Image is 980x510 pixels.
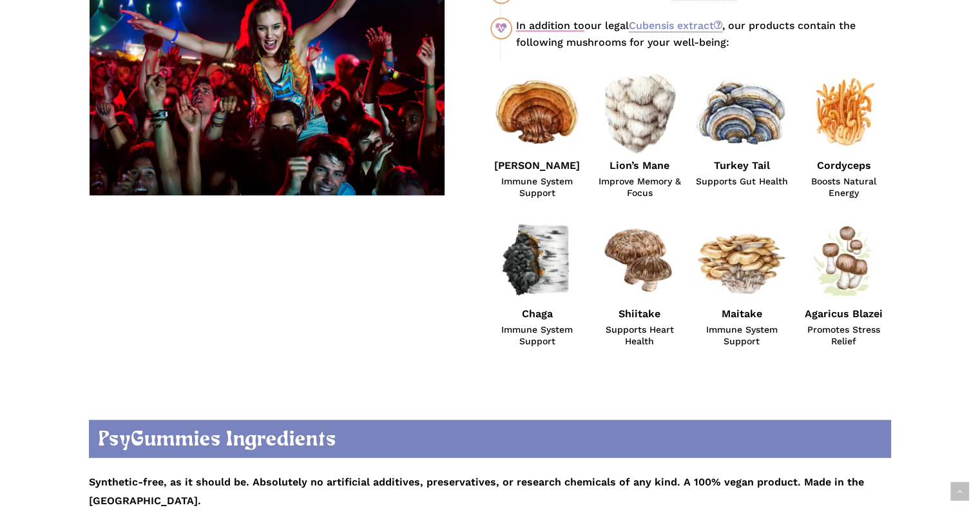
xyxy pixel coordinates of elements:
[490,175,584,199] span: Immune System Support
[89,420,891,458] h2: PsyGummies Ingredients
[950,482,969,501] a: Back to top
[695,66,789,160] img: Turkey Tail Mushroom Illustration
[797,66,891,160] img: Cordyceps Mushroom Illustration
[592,324,686,347] span: Supports Heart Health
[619,308,660,320] strong: Shiitake
[516,17,891,51] div: our legal , our products contain the following mushrooms for your well-being:
[797,324,891,347] span: Promotes Stress Relief
[797,175,891,199] span: Boosts Natural Energy
[494,159,580,172] strong: [PERSON_NAME]
[610,159,669,172] strong: Lion’s Mane
[817,159,871,172] strong: Cordyceps
[797,214,891,308] img: Agaricus Blazel Murrill Mushroom Illustration
[522,308,553,320] strong: Chaga
[695,214,789,308] img: Maitake Mushroom Illustration
[805,308,883,320] strong: Agaricus Blazei
[490,214,584,308] img: Chaga Mushroom Illustration
[490,66,584,160] img: Red Reishi Mushroom Illustration
[695,324,789,347] span: Immune System Support
[629,19,722,32] a: Cubensis extract
[722,308,762,320] strong: Maitake
[89,476,864,507] strong: Synthetic-free, as it should be. Absolutely no artificial additives, preservatives, or research c...
[695,175,789,187] span: Supports Gut Health
[490,324,584,347] span: Immune System Support
[714,159,770,172] strong: Turkey Tail
[592,66,686,160] img: Lions Mane Mushroom Illustration
[592,175,686,199] span: Improve Memory & Focus
[592,214,686,308] img: Shiitake Mushroom Illustration
[516,19,584,32] u: In addition to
